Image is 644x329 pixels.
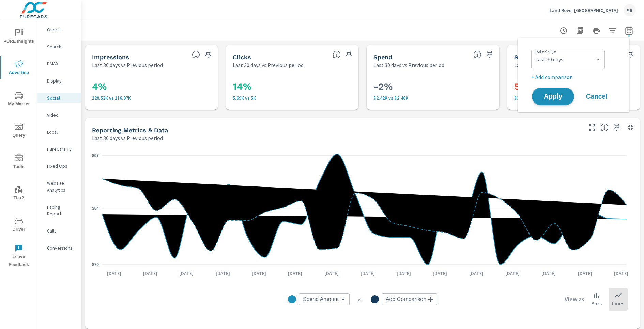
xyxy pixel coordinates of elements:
[283,270,307,277] p: [DATE]
[591,299,602,308] p: Bars
[92,153,99,158] text: $97
[532,88,574,105] button: Apply
[47,60,75,67] p: PMAX
[484,49,495,60] span: Save this to your personalized report
[47,94,75,101] p: Social
[37,144,81,154] div: PureCars TV
[464,270,488,277] p: [DATE]
[539,93,567,100] span: Apply
[37,110,81,120] div: Video
[47,163,75,169] p: Fixed Ops
[303,296,339,303] span: Spend Amount
[537,270,561,277] p: [DATE]
[47,129,75,135] p: Local
[37,42,81,52] div: Search
[92,54,129,61] h5: Impressions
[37,127,81,137] div: Local
[47,77,75,84] p: Display
[587,122,598,133] button: Make Fullscreen
[612,299,624,308] p: Lines
[2,185,35,202] span: Tier2
[37,25,81,35] div: Overall
[565,296,584,303] h6: View as
[2,244,35,269] span: Leave Feedback
[382,293,437,305] div: Add Comparison
[514,54,576,61] h5: Spend Per Unit Sold
[247,270,271,277] p: [DATE]
[37,243,81,253] div: Conversions
[531,73,618,81] p: + Add comparison
[2,91,35,108] span: My Market
[514,61,585,69] p: Last 30 days vs Previous period
[47,26,75,33] p: Overall
[583,93,610,100] span: Cancel
[47,244,75,251] p: Conversions
[37,178,81,195] div: Website Analytics
[0,20,37,271] div: nav menu
[573,24,587,38] button: "Export Report to PDF"
[625,122,636,133] button: Minimize Widget
[47,43,75,50] p: Search
[174,270,198,277] p: [DATE]
[2,154,35,171] span: Tools
[2,60,35,77] span: Advertise
[320,270,343,277] p: [DATE]
[625,49,636,60] span: Save this to your personalized report
[92,61,163,69] p: Last 30 days vs Previous period
[92,134,163,142] p: Last 30 days vs Previous period
[392,270,416,277] p: [DATE]
[37,93,81,103] div: Social
[550,7,618,13] p: Land Rover [GEOGRAPHIC_DATA]
[47,227,75,234] p: Calls
[573,270,597,277] p: [DATE]
[350,296,371,302] p: vs
[92,126,168,134] h5: Reporting Metrics & Data
[92,206,99,211] text: $84
[589,24,603,38] button: Print Report
[233,95,352,101] p: 5,686 vs 5,004
[333,50,341,59] span: The number of times an ad was clicked by a consumer.
[47,111,75,118] p: Video
[622,24,636,38] button: Select Date Range
[373,95,492,101] p: $2,420 vs $2,460
[37,226,81,236] div: Calls
[47,146,75,152] p: PureCars TV
[37,76,81,86] div: Display
[624,4,636,16] div: SR
[373,61,444,69] p: Last 30 days vs Previous period
[192,50,200,59] span: The number of times an ad was shown on your behalf.
[211,270,235,277] p: [DATE]
[233,61,304,69] p: Last 30 days vs Previous period
[233,81,352,92] h3: 14%
[373,81,492,92] h3: -2%
[343,49,354,60] span: Save this to your personalized report
[138,270,162,277] p: [DATE]
[92,95,211,101] p: 120,531 vs 116,069
[373,54,392,61] h5: Spend
[356,270,380,277] p: [DATE]
[576,88,617,105] button: Cancel
[37,161,81,171] div: Fixed Ops
[514,81,633,92] h3: 53%
[609,270,633,277] p: [DATE]
[203,49,214,60] span: Save this to your personalized report
[47,204,75,217] p: Pacing Report
[92,262,99,267] text: $70
[299,293,350,305] div: Spend Amount
[37,59,81,69] div: PMAX
[501,270,524,277] p: [DATE]
[600,123,609,132] span: Understand Social data over time and see how metrics compare to each other.
[473,50,481,59] span: The amount of money spent on advertising during the period.
[2,123,35,139] span: Query
[233,54,251,61] h5: Clicks
[102,270,126,277] p: [DATE]
[514,95,633,101] p: $31 vs $20
[92,81,211,92] h3: 4%
[2,217,35,234] span: Driver
[47,180,75,193] p: Website Analytics
[2,29,35,45] span: PURE Insights
[37,202,81,219] div: Pacing Report
[386,296,426,303] span: Add Comparison
[428,270,452,277] p: [DATE]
